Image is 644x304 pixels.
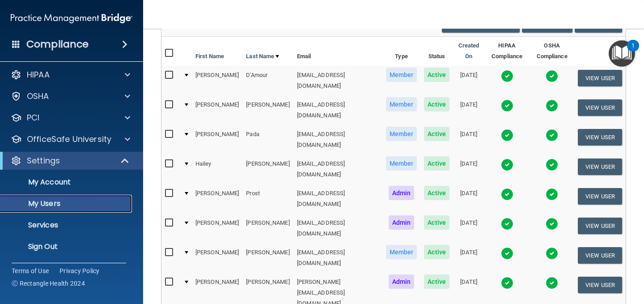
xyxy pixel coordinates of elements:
img: tick.e7d51cea.svg [501,158,513,171]
span: Active [424,156,449,171]
img: tick.e7d51cea.svg [546,70,558,82]
span: Member [386,68,417,82]
p: HIPAA [27,69,50,80]
a: HIPAA [11,69,130,80]
button: View User [578,277,622,293]
button: View User [578,218,622,234]
button: View User [578,158,622,175]
td: Hailey [192,154,242,184]
span: Active [424,274,449,289]
td: Prost [242,184,293,214]
a: OfficeSafe University [11,134,130,145]
a: OSHA [11,91,130,102]
th: Type [382,37,421,66]
td: [EMAIL_ADDRESS][DOMAIN_NAME] [293,184,382,214]
span: Active [424,245,449,259]
span: Active [424,97,449,111]
a: Terms of Use [12,266,49,275]
p: My Account [6,178,128,187]
span: Ⓒ Rectangle Health 2024 [12,279,85,288]
button: View User [578,70,622,86]
td: [PERSON_NAME] [242,243,293,273]
img: tick.e7d51cea.svg [546,158,558,171]
a: Last Name [246,51,279,62]
span: Admin [389,274,415,289]
th: OSHA Compliance [530,37,574,66]
img: PMB logo [11,9,132,27]
iframe: Drift Widget Chat Controller [489,240,633,276]
img: tick.e7d51cea.svg [501,218,513,230]
a: Settings [11,155,130,166]
img: tick.e7d51cea.svg [546,277,558,289]
td: [PERSON_NAME] [192,95,242,125]
td: [PERSON_NAME] [242,95,293,125]
td: [PERSON_NAME] [192,66,242,95]
td: D'Amour [242,66,293,95]
p: Settings [27,155,60,166]
th: Status [420,37,453,66]
img: tick.e7d51cea.svg [501,129,513,141]
td: [EMAIL_ADDRESS][DOMAIN_NAME] [293,214,382,243]
img: tick.e7d51cea.svg [501,99,513,112]
td: [EMAIL_ADDRESS][DOMAIN_NAME] [293,95,382,125]
td: [DATE] [453,154,484,184]
p: My Users [6,199,128,208]
img: tick.e7d51cea.svg [546,129,558,141]
span: Member [386,245,417,259]
span: Admin [389,186,415,200]
td: [PERSON_NAME] [242,214,293,243]
td: [PERSON_NAME] [192,243,242,273]
p: OfficeSafe University [27,134,111,145]
p: Sign Out [6,242,128,251]
button: View User [578,188,622,205]
td: [EMAIL_ADDRESS][DOMAIN_NAME] [293,125,382,154]
a: First Name [195,51,224,62]
img: tick.e7d51cea.svg [546,188,558,201]
img: tick.e7d51cea.svg [501,277,513,289]
span: Active [424,127,449,141]
p: OSHA [27,91,49,102]
td: [EMAIL_ADDRESS][DOMAIN_NAME] [293,154,382,184]
a: Privacy Policy [59,266,100,275]
button: Open Resource Center, 1 new notification [609,40,635,67]
button: View User [578,129,622,146]
img: tick.e7d51cea.svg [501,70,513,82]
td: [DATE] [453,214,484,243]
td: [EMAIL_ADDRESS][DOMAIN_NAME] [293,243,382,273]
h4: Compliance [26,38,89,51]
td: [EMAIL_ADDRESS][DOMAIN_NAME] [293,66,382,95]
a: PCI [11,112,130,123]
td: [PERSON_NAME] [192,184,242,214]
td: [PERSON_NAME] [242,154,293,184]
span: Active [424,215,449,230]
td: Pada [242,125,293,154]
span: Member [386,97,417,111]
th: Email [293,37,382,66]
button: View User [578,99,622,116]
p: Services [6,221,128,230]
span: Member [386,127,417,141]
img: tick.e7d51cea.svg [501,188,513,201]
span: Member [386,156,417,171]
th: HIPAA Compliance [484,37,530,66]
span: Active [424,68,449,82]
div: 1 [631,46,635,57]
td: [PERSON_NAME] [192,214,242,243]
td: [DATE] [453,125,484,154]
img: tick.e7d51cea.svg [546,218,558,230]
td: [DATE] [453,95,484,125]
img: tick.e7d51cea.svg [546,99,558,112]
td: [DATE] [453,184,484,214]
td: [PERSON_NAME] [192,125,242,154]
span: Active [424,186,449,200]
p: PCI [27,112,39,123]
a: Created On [457,40,481,62]
td: [DATE] [453,66,484,95]
span: Admin [389,215,415,230]
td: [DATE] [453,243,484,273]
